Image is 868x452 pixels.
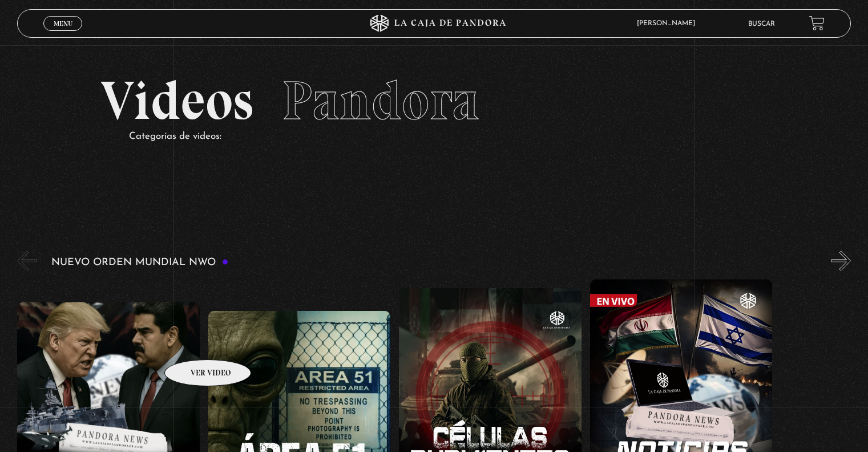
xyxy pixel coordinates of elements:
[17,251,37,271] button: Previous
[831,251,851,271] button: Next
[809,15,825,31] a: View your shopping cart
[51,257,228,268] h3: Nuevo Orden Mundial NWO
[631,20,706,27] span: [PERSON_NAME]
[748,21,775,27] a: Buscar
[50,30,76,38] span: Cerrar
[54,20,72,27] span: Menu
[282,68,479,133] span: Pandora
[100,74,767,128] h2: Videos
[129,128,767,146] p: Categorías de videos:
